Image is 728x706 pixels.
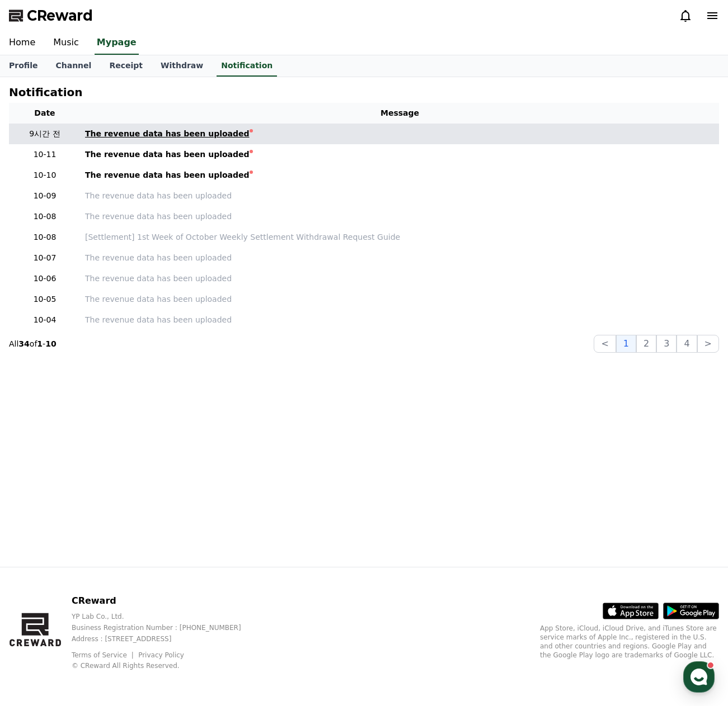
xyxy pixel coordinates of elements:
[138,651,184,659] a: Privacy Policy
[85,231,715,243] a: [Settlement] 1st Week of October Weekly Settlement Withdrawal Request Guide
[85,169,715,181] a: The revenue data has been uploaded
[144,354,215,382] a: Settings
[9,86,82,98] h4: Notification
[13,149,76,160] p: 10-11
[85,273,715,285] a: The revenue data has been uploaded
[217,55,277,77] a: Notification
[85,149,250,160] div: The revenue data has been uploaded
[13,128,76,140] p: 9시간 전
[13,231,76,243] p: 10-08
[100,55,152,77] a: Receipt
[93,372,126,381] span: Messages
[72,634,259,643] p: Address : [STREET_ADDRESS]
[13,273,76,285] p: 10-06
[636,335,656,353] button: 2
[29,371,48,380] span: Home
[18,339,29,348] strong: 34
[74,354,144,382] a: Messages
[697,335,719,353] button: >
[85,128,250,140] div: The revenue data has been uploaded
[81,103,719,124] th: Message
[13,252,76,264] p: 10-07
[44,31,88,55] a: Music
[9,338,57,349] p: All of -
[13,190,76,202] p: 10-09
[166,371,193,380] span: Settings
[85,190,715,202] a: The revenue data has been uploaded
[9,103,81,124] th: Date
[9,7,93,25] a: CReward
[152,55,212,77] a: Withdraw
[594,335,616,353] button: <
[656,335,677,353] button: 3
[72,612,259,621] p: YP Lab Co., Ltd.
[85,252,715,264] a: The revenue data has been uploaded
[13,293,76,305] p: 10-05
[677,335,697,353] button: 4
[85,293,715,305] a: The revenue data has been uploaded
[540,624,719,660] p: App Store, iCloud, iCloud Drive, and iTunes Store are service marks of Apple Inc., registered in ...
[3,354,74,382] a: Home
[46,55,100,77] a: Channel
[616,335,636,353] button: 1
[95,31,139,55] a: Mypage
[27,7,93,25] span: CReward
[72,661,259,670] p: © CReward All Rights Reserved.
[72,594,259,608] p: CReward
[85,169,250,181] div: The revenue data has been uploaded
[85,128,715,140] a: The revenue data has been uploaded
[72,651,135,659] a: Terms of Service
[45,339,56,348] strong: 10
[72,623,259,632] p: Business Registration Number : [PHONE_NUMBER]
[85,149,715,160] a: The revenue data has been uploaded
[85,314,715,326] a: The revenue data has been uploaded
[13,169,76,181] p: 10-10
[13,211,76,222] p: 10-08
[37,339,43,348] strong: 1
[85,211,715,222] a: The revenue data has been uploaded
[13,314,76,326] p: 10-04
